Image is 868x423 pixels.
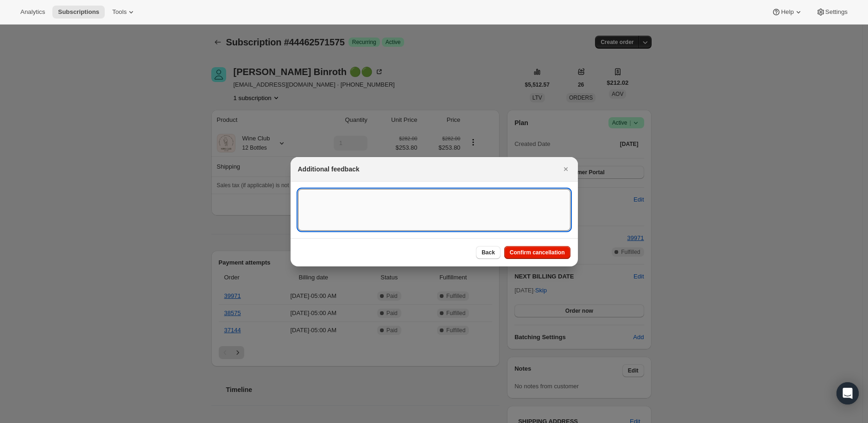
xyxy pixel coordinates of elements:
span: Analytics [20,8,45,16]
div: Open Intercom Messenger [836,382,859,404]
span: Confirm cancellation [510,249,565,256]
button: Subscriptions [52,6,105,19]
span: Subscriptions [58,8,99,16]
button: Settings [811,6,853,19]
button: Confirm cancellation [504,246,570,259]
h2: Additional feedback [298,164,360,174]
span: Settings [825,8,848,16]
span: Help [781,8,793,16]
button: Back [476,246,501,259]
button: Close [559,163,572,176]
span: Tools [112,8,127,16]
span: Back [482,249,495,256]
button: Analytics [15,6,51,19]
button: Tools [107,6,141,19]
button: Help [766,6,808,19]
